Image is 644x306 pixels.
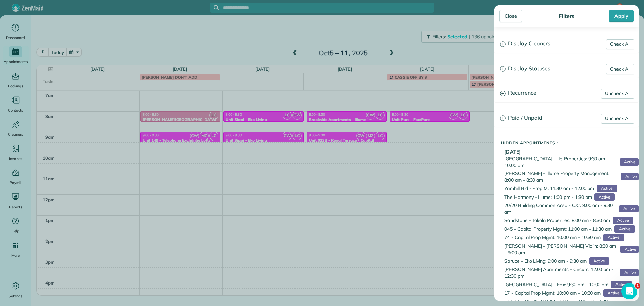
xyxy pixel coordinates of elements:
span: [GEOGRAPHIC_DATA] - Jle Properties: 9:30 am - 10:00 am [504,155,617,169]
span: Active [620,269,639,276]
span: 045 - Capital Property Mgmt: 11:00 am - 11:30 am [504,226,612,232]
a: Display Statuses [495,60,638,77]
span: [PERSON_NAME] - [PERSON_NAME] Violin: 8:30 am - 9:00 am [504,243,618,256]
b: [DATE] [504,149,521,155]
span: Active [620,246,639,253]
span: Active [603,234,624,242]
a: Check All [606,64,634,74]
span: Active [614,225,635,233]
span: Active [621,173,639,180]
span: [GEOGRAPHIC_DATA] - Fox: 9:30 am - 10:00 am [504,281,608,288]
div: Close [499,10,522,22]
span: Sandstone - Tokola Properties: 8:00 am - 8:30 am [504,217,610,224]
span: 1 [635,283,640,289]
span: [PERSON_NAME] - Illume Property Management: 8:00 am - 8:30 am [504,170,618,183]
span: 17 - Capital Prop Mgmt: 10:00 am - 10:30 am [504,290,601,296]
span: Spruce - Eko Living: 9:00 am - 9:30 am [504,258,587,264]
iframe: Intercom live chat [621,283,637,299]
span: Active [619,205,639,213]
a: Display Cleaners [495,35,638,52]
span: Active [589,257,609,265]
span: Active [597,185,617,192]
a: Uncheck All [601,89,634,99]
span: Active [611,281,631,288]
span: 20/20 Building Common Area - C&r: 9:00 am - 9:30 am [504,202,616,215]
h5: Hidden Appointments : [501,141,639,145]
a: Uncheck All [601,114,634,124]
div: Apply [609,10,634,22]
a: Paid / Unpaid [495,110,638,127]
span: Active [620,158,639,166]
a: Check All [606,39,634,49]
a: Recurrence [495,85,638,102]
span: [PERSON_NAME] Apartments - Circum: 12:00 pm - 12:30 pm [504,266,617,279]
span: Active [594,193,614,201]
span: 74 - Capital Prop Mgmt: 10:00 am - 10:30 am [504,234,601,241]
span: The Harmony - Illume: 1:00 pm - 1:30 pm [504,194,592,201]
span: Active [613,217,633,224]
span: Active [603,289,624,297]
div: Filters [557,13,576,19]
span: Yamhill Bld - Prop M: 11:30 am - 12:00 pm [504,185,594,192]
